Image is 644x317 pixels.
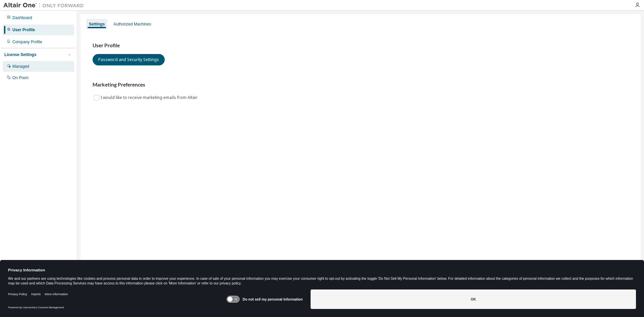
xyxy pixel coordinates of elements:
[12,75,29,81] div: On Prem
[93,54,165,65] button: Password and Security Settings
[93,82,629,88] h3: Marketing Preferences
[12,39,42,45] div: Company Profile
[3,2,87,9] img: Altair One
[101,94,199,102] label: I would like to receive marketing emails from Altair
[4,52,36,57] div: License Settings
[93,42,629,49] h3: User Profile
[12,15,32,20] div: Dashboard
[113,21,151,27] div: Authorized Machines
[89,21,105,27] div: Settings
[12,64,29,69] div: Managed
[12,27,35,33] div: User Profile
